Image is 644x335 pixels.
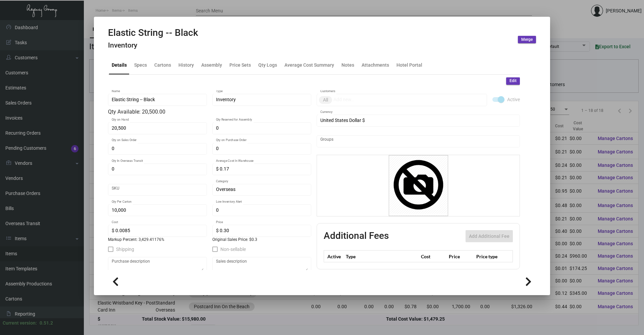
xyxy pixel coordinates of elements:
div: Specs [134,62,147,69]
div: Attachments [362,62,389,69]
div: Assembly [201,62,222,69]
div: Notes [341,62,354,69]
th: Price type [475,251,505,262]
th: Active [324,251,344,262]
span: Shipping [116,245,134,253]
th: Type [344,251,419,262]
div: Details [112,62,127,69]
div: History [178,62,194,69]
div: Price Sets [229,62,251,69]
h2: Additional Fees [324,230,389,242]
div: Average Cost Summary [284,62,334,69]
div: Current version: [3,320,37,327]
div: Cartons [154,62,171,69]
th: Cost [419,251,447,262]
span: Active [507,95,520,104]
button: Edit [506,77,520,85]
span: Add Additional Fee [469,233,509,239]
button: Add Additional Fee [466,230,513,242]
input: Add new.. [320,139,517,144]
span: Merge [521,37,533,43]
mat-chip: All [319,96,332,104]
span: Edit [509,78,517,84]
div: Hotel Portal [396,62,422,69]
span: Non-sellable [220,245,246,253]
div: Qty Logs [258,62,277,69]
div: 0.51.2 [40,320,53,327]
input: Add new.. [333,97,484,103]
h2: Elastic String -- Black [108,27,198,39]
h4: Inventory [108,41,198,50]
th: Price [447,251,475,262]
button: Merge [518,36,536,43]
div: Qty Available: 20,500.00 [108,108,311,116]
